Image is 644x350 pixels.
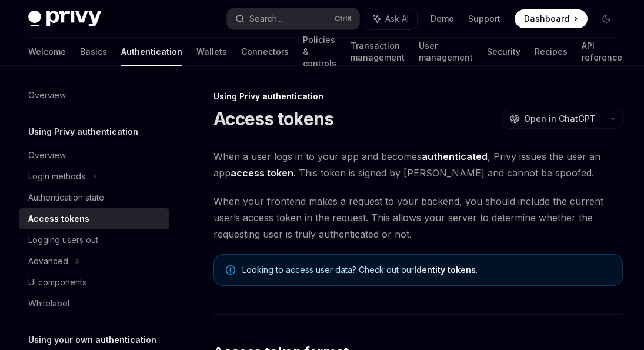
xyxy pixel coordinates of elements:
[487,38,520,66] a: Security
[365,8,417,29] button: Ask AI
[335,14,352,24] span: Ctrl K
[227,8,359,29] button: Search...CtrlK
[28,275,86,289] div: UI components
[28,148,66,162] div: Overview
[19,229,169,251] a: Logging users out
[213,148,623,181] span: When a user logs in to your app and becomes , Privy issues the user an app . This token is signed...
[241,38,289,66] a: Connectors
[28,38,66,66] a: Welcome
[351,38,405,66] a: Transaction management
[303,38,336,66] a: Policies & controls
[213,193,623,242] span: When your frontend makes a request to your backend, you should include the current user’s access ...
[524,113,596,125] span: Open in ChatGPT
[582,38,622,66] a: API reference
[28,169,85,184] div: Login methods
[249,12,282,26] div: Search...
[19,272,169,293] a: UI components
[502,109,603,129] button: Open in ChatGPT
[28,191,104,205] div: Authentication state
[19,187,169,208] a: Authentication state
[28,233,98,247] div: Logging users out
[28,212,89,226] div: Access tokens
[196,38,227,66] a: Wallets
[419,38,473,66] a: User management
[422,151,488,162] strong: authenticated
[414,265,476,275] a: Identity tokens
[213,91,623,102] div: Using Privy authentication
[28,333,156,347] h5: Using your own authentication
[468,13,500,25] a: Support
[385,13,409,25] span: Ask AI
[524,13,569,25] span: Dashboard
[80,38,107,66] a: Basics
[28,125,138,139] h5: Using Privy authentication
[19,85,169,106] a: Overview
[242,264,610,276] span: Looking to access user data? Check out our .
[535,38,568,66] a: Recipes
[19,208,169,229] a: Access tokens
[431,13,454,25] a: Demo
[19,293,169,314] a: Whitelabel
[226,265,235,275] svg: Note
[515,9,588,28] a: Dashboard
[28,88,66,102] div: Overview
[19,145,169,166] a: Overview
[597,9,616,28] button: Toggle dark mode
[28,254,68,268] div: Advanced
[213,108,333,129] h1: Access tokens
[231,167,293,179] strong: access token
[28,296,69,311] div: Whitelabel
[28,11,101,27] img: dark logo
[121,38,182,66] a: Authentication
